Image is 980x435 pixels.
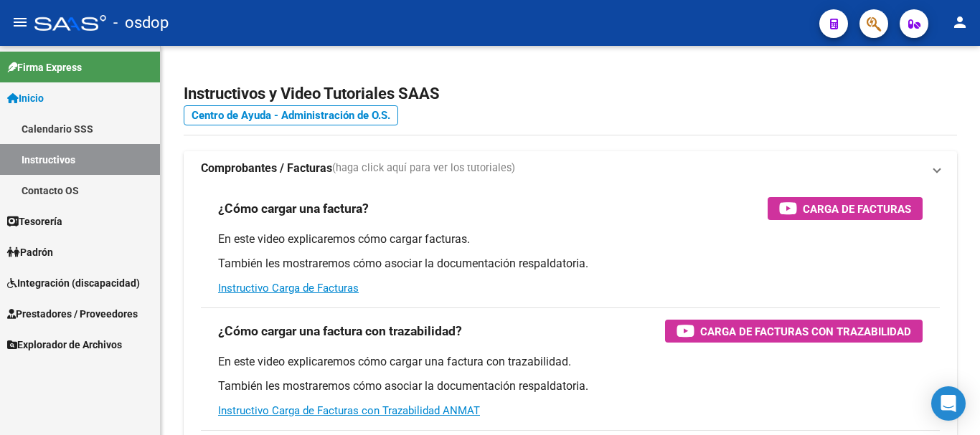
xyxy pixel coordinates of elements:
[201,161,332,176] strong: Comprobantes / Facturas
[218,256,923,272] p: También les mostraremos cómo asociar la documentación respaldatoria.
[11,14,29,31] mat-icon: menu
[113,7,169,39] span: - osdop
[951,14,969,31] mat-icon: person
[7,59,82,75] span: Firma Express
[218,231,923,247] p: En este video explicaremos cómo cargar facturas.
[184,151,957,186] mat-expansion-panel-header: Comprobantes / Facturas(haga click aquí para ver los tutoriales)
[218,282,359,295] a: Instructivo Carga de Facturas
[768,197,923,220] button: Carga de Facturas
[7,90,44,106] span: Inicio
[332,161,515,176] span: (haga click aquí para ver los tutoriales)
[7,214,62,229] span: Tesorería
[803,200,911,218] span: Carga de Facturas
[218,404,480,417] a: Instructivo Carga de Facturas con Trazabilidad ANMAT
[7,244,53,260] span: Padrón
[7,275,140,291] span: Integración (discapacidad)
[7,337,122,353] span: Explorador de Archivos
[184,105,398,125] a: Centro de Ayuda - Administración de O.S.
[218,199,369,219] h3: ¿Cómo cargar una factura?
[931,386,966,421] div: Open Intercom Messenger
[218,354,923,370] p: En este video explicaremos cómo cargar una factura con trazabilidad.
[700,322,911,340] span: Carga de Facturas con Trazabilidad
[665,320,923,343] button: Carga de Facturas con Trazabilidad
[218,378,923,394] p: También les mostraremos cómo asociar la documentación respaldatoria.
[7,306,138,322] span: Prestadores / Proveedores
[184,80,957,107] h2: Instructivos y Video Tutoriales SAAS
[218,321,462,341] h3: ¿Cómo cargar una factura con trazabilidad?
